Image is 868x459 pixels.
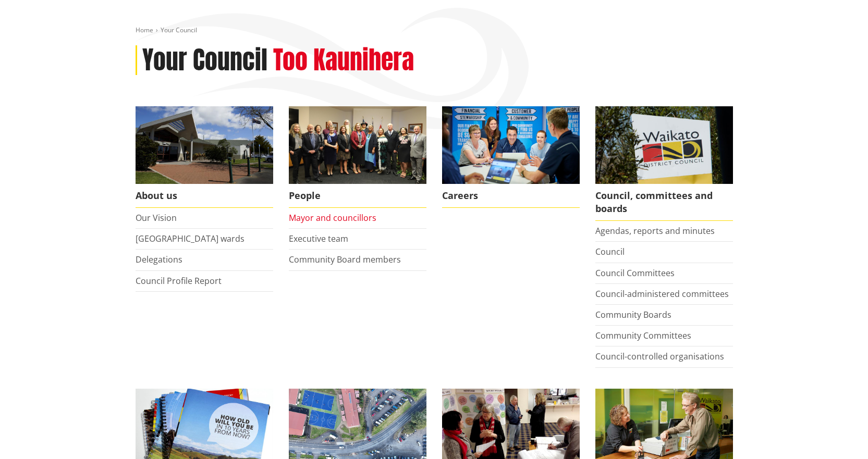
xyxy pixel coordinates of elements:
[595,267,675,279] a: Council Committees
[136,212,177,224] a: Our Vision
[595,288,729,300] a: Council-administered committees
[595,309,671,320] a: Community Boards
[595,246,625,257] a: Council
[136,106,273,184] img: WDC Building 0015
[136,106,273,208] a: WDC Building 0015 About us
[595,184,733,221] span: Council, committees and boards
[136,233,244,244] a: [GEOGRAPHIC_DATA] wards
[289,212,376,224] a: Mayor and councillors
[136,275,222,287] a: Council Profile Report
[161,26,197,34] span: Your Council
[595,225,715,237] a: Agendas, reports and minutes
[442,106,580,184] img: Office staff in meeting - Career page
[273,45,414,76] h2: Too Kaunihera
[136,26,153,34] a: Home
[142,45,267,76] h1: Your Council
[595,351,724,362] a: Council-controlled organisations
[595,330,691,341] a: Community Committees
[289,233,348,244] a: Executive team
[595,106,733,184] img: Waikato-District-Council-sign
[289,184,426,208] span: People
[136,26,733,35] nav: breadcrumb
[289,254,401,265] a: Community Board members
[595,106,733,221] a: Waikato-District-Council-sign Council, committees and boards
[442,184,580,208] span: Careers
[442,106,580,208] a: Careers
[820,415,858,453] iframe: Messenger Launcher
[136,184,273,208] span: About us
[136,254,182,265] a: Delegations
[289,106,426,208] a: 2022 Council People
[289,106,426,184] img: 2022 Council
